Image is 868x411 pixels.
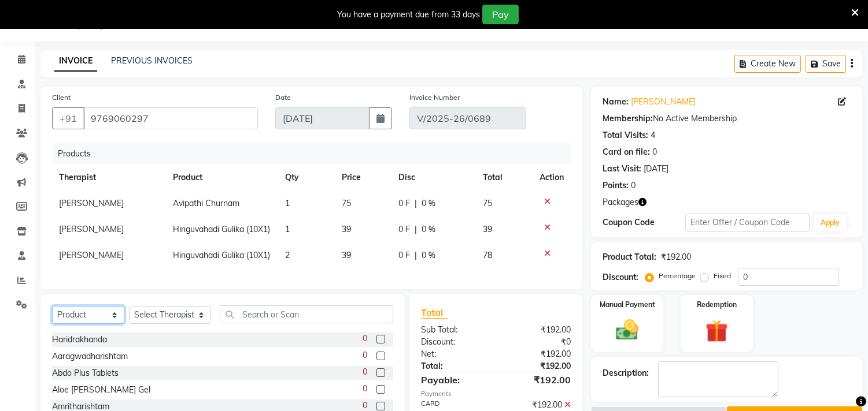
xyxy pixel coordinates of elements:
[421,307,448,319] span: Total
[398,223,410,236] span: 0 F
[111,55,193,66] a: PREVIOUS INVOICES
[631,180,636,192] div: 0
[275,92,291,103] label: Date
[52,165,166,190] th: Therapist
[496,360,580,372] div: ₹192.00
[342,198,351,208] span: 75
[398,249,410,261] span: 0 F
[52,367,119,379] div: Abdo Plus Tablets
[603,216,685,229] div: Coupon Code
[603,113,653,125] div: Membership:
[603,367,649,379] div: Description:
[814,214,847,231] button: Apply
[422,223,435,236] span: 0 %
[483,224,492,234] span: 39
[651,129,655,141] div: 4
[603,196,638,208] span: Packages
[659,271,696,281] label: Percentage
[603,113,851,125] div: No Active Membership
[409,92,460,103] label: Invoice Number
[52,107,84,129] button: +91
[54,51,97,72] a: INVOICE
[415,197,417,210] span: |
[422,249,435,261] span: 0 %
[603,271,638,283] div: Discount:
[278,165,335,190] th: Qty
[631,96,696,108] a: [PERSON_NAME]
[496,373,580,387] div: ₹192.00
[483,250,492,260] span: 78
[714,271,731,281] label: Fixed
[600,300,655,310] label: Manual Payment
[59,198,124,208] span: [PERSON_NAME]
[52,350,128,363] div: Aaragwadharishtam
[391,165,476,190] th: Disc
[398,197,410,210] span: 0 F
[363,332,367,345] span: 0
[421,389,571,399] div: Payments
[52,92,71,103] label: Client
[603,180,629,192] div: Points:
[415,249,417,261] span: |
[337,9,480,21] div: You have a payment due from 33 days
[52,384,150,396] div: Aloe [PERSON_NAME] Gel
[220,305,393,323] input: Search or Scan
[59,224,124,234] span: [PERSON_NAME]
[476,165,533,190] th: Total
[285,224,290,234] span: 1
[697,300,737,310] label: Redemption
[685,214,809,231] input: Enter Offer / Coupon Code
[603,146,650,158] div: Card on file:
[342,250,351,260] span: 39
[496,348,580,360] div: ₹192.00
[59,250,124,260] span: [PERSON_NAME]
[173,250,270,260] span: Hinguvahadi Gulika (10X1)
[609,317,645,343] img: _cash.svg
[412,324,496,336] div: Sub Total:
[483,198,492,208] span: 75
[285,250,290,260] span: 2
[166,165,278,190] th: Product
[173,198,239,208] span: Avipathi Churnam
[603,163,641,175] div: Last Visit:
[285,198,290,208] span: 1
[422,197,435,210] span: 0 %
[603,129,648,141] div: Total Visits:
[335,165,391,190] th: Price
[363,349,367,361] span: 0
[652,146,657,158] div: 0
[644,163,668,175] div: [DATE]
[412,399,496,411] div: CARD
[661,251,691,263] div: ₹192.00
[363,383,367,395] span: 0
[52,334,107,346] div: Haridrakhanda
[734,55,801,73] button: Create New
[806,55,846,73] button: Save
[412,336,496,348] div: Discount:
[603,251,656,263] div: Product Total:
[699,317,735,345] img: _gift.svg
[83,107,258,129] input: Search by Name/Mobile/Email/Code
[496,324,580,336] div: ₹192.00
[603,96,629,108] div: Name:
[415,223,417,236] span: |
[173,224,270,234] span: Hinguvahadi Gulika (10X1)
[412,373,496,387] div: Payable:
[533,165,571,190] th: Action
[482,5,519,24] button: Pay
[53,143,579,165] div: Products
[342,224,351,234] span: 39
[412,360,496,372] div: Total:
[412,348,496,360] div: Net:
[496,399,580,411] div: ₹192.00
[363,366,367,378] span: 0
[496,336,580,348] div: ₹0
